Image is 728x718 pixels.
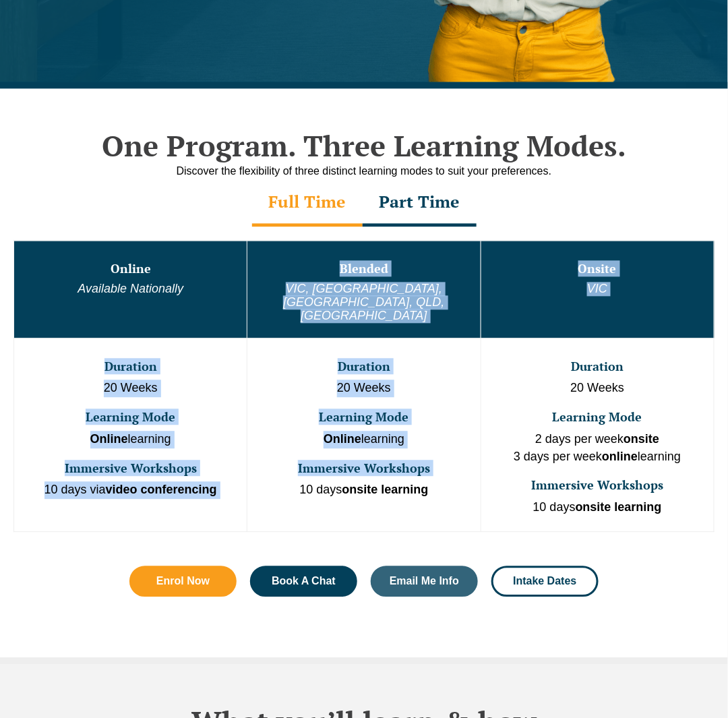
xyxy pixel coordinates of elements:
[16,361,245,374] h3: Duration
[129,566,237,597] a: Enrol Now
[249,361,479,374] h3: Duration
[483,411,712,425] h3: Learning Mode
[156,576,210,587] span: Enrol Now
[602,450,638,464] strong: online
[249,462,479,476] h3: Immersive Workshops
[16,380,245,398] p: 20 Weeks
[483,263,712,276] h3: Onsite
[483,380,712,398] p: 20 Weeks
[513,576,576,587] span: Intake Dates
[363,180,477,227] div: Part Time
[16,431,245,449] p: learning
[371,566,478,597] a: Email Me Info
[587,282,607,296] em: VIC
[250,566,357,597] a: Book A Chat
[624,433,659,446] strong: onsite
[272,576,336,587] span: Book A Chat
[249,482,479,500] p: 10 days
[324,433,361,446] strong: Online
[78,282,183,296] em: Available Nationally
[491,566,599,597] a: Intake Dates
[249,411,479,425] h3: Learning Mode
[16,411,245,425] h3: Learning Mode
[342,483,429,497] strong: onsite learning
[16,462,245,476] h3: Immersive Workshops
[249,431,479,449] p: learning
[106,483,217,497] strong: video conferencing
[576,501,662,514] strong: onsite learning
[483,500,712,517] p: 10 days
[483,431,712,466] p: 2 days per week 3 days per week learning
[390,576,459,587] span: Email Me Info
[16,482,245,500] p: 10 days via
[90,433,128,446] strong: Online
[252,180,363,227] div: Full Time
[483,479,712,493] h3: Immersive Workshops
[283,282,444,323] em: VIC, [GEOGRAPHIC_DATA], [GEOGRAPHIC_DATA], QLD, [GEOGRAPHIC_DATA]
[483,361,712,374] h3: Duration
[16,263,245,276] h3: Online
[249,380,479,398] p: 20 Weeks
[249,263,479,276] h3: Blended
